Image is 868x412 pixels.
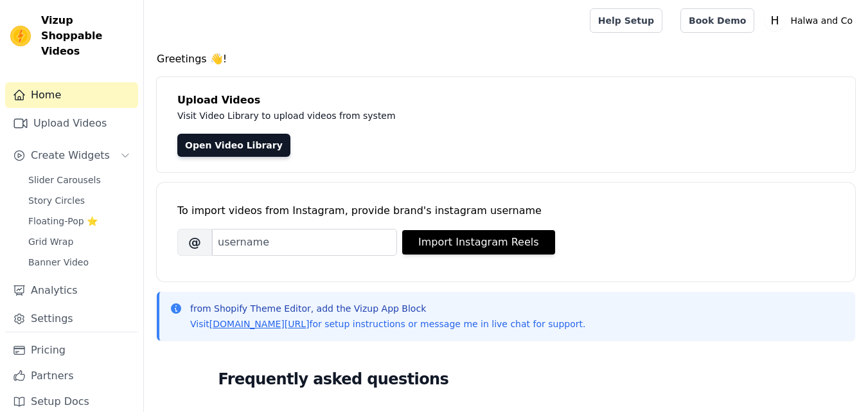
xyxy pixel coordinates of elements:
[31,148,110,163] span: Create Widgets
[218,366,794,392] h2: Frequently asked questions
[28,194,85,207] span: Story Circles
[177,203,835,219] div: To import videos from Instagram, provide brand's instagram username
[5,143,138,168] button: Create Widgets
[5,82,138,108] a: Home
[10,26,31,46] img: Vizup
[765,9,858,32] button: H Halwa and Co
[590,8,662,33] a: Help Setup
[785,9,858,32] p: Halwa and Co
[21,212,138,230] a: Floating-Pop ⭐
[5,278,138,303] a: Analytics
[5,337,138,363] a: Pricing
[21,171,138,189] a: Slider Carousels
[212,229,397,256] input: username
[177,93,835,108] h4: Upload Videos
[5,363,138,389] a: Partners
[680,8,754,33] a: Book Demo
[5,306,138,332] a: Settings
[402,230,555,255] button: Import Instagram Reels
[28,235,73,248] span: Grid Wrap
[177,134,290,157] a: Open Video Library
[771,14,779,27] text: H
[5,111,138,136] a: Upload Videos
[177,229,212,256] span: @
[28,256,89,269] span: Banner Video
[177,108,753,123] p: Visit Video Library to upload videos from system
[21,233,138,251] a: Grid Wrap
[190,318,585,330] p: Visit for setup instructions or message me in live chat for support.
[28,174,101,186] span: Slider Carousels
[157,51,855,67] h4: Greetings 👋!
[209,319,310,329] a: [DOMAIN_NAME][URL]
[41,13,133,59] span: Vizup Shoppable Videos
[190,302,585,315] p: from Shopify Theme Editor, add the Vizup App Block
[21,192,138,210] a: Story Circles
[28,215,98,228] span: Floating-Pop ⭐
[21,253,138,271] a: Banner Video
